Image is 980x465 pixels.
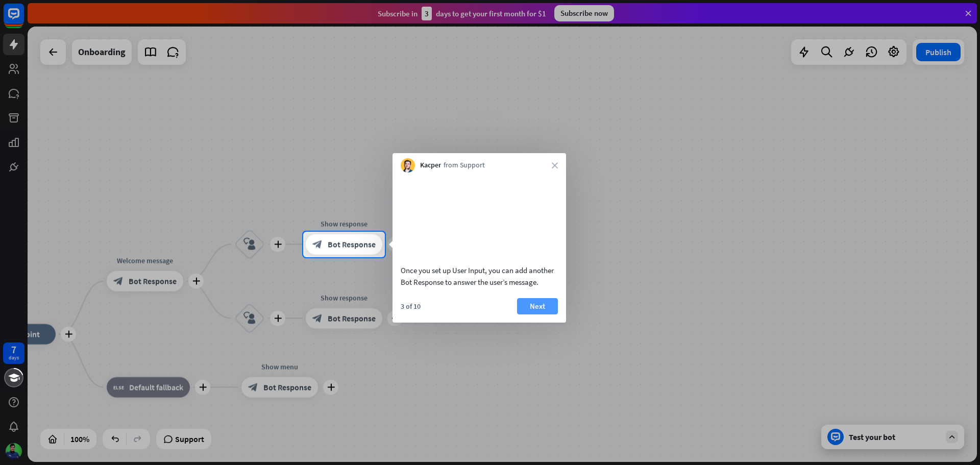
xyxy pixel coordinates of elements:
span: from Support [444,160,485,170]
button: Next [517,298,558,314]
div: Once you set up User Input, you can add another Bot Response to answer the user’s message. [401,264,558,288]
i: close [552,162,558,168]
button: Open LiveChat chat widget [8,4,39,35]
span: Bot Response [328,239,376,250]
span: Kacper [420,160,441,170]
div: 3 of 10 [401,302,421,311]
i: block_bot_response [312,239,323,250]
